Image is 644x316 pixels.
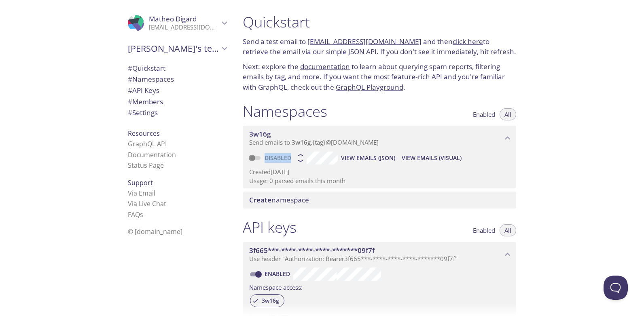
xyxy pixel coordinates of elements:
span: # [128,108,132,117]
p: Usage: 0 parsed emails this month [249,177,510,185]
div: Matheo's team [121,38,233,59]
a: Via Live Chat [128,199,166,208]
span: Create [249,195,271,204]
span: namespace [249,195,309,204]
span: API Keys [128,86,159,95]
a: GraphQL Playground [336,82,403,92]
label: Namespace access: [249,281,303,293]
div: Matheo Digard [121,10,233,36]
div: Quickstart [121,63,233,74]
span: View Emails (JSON) [341,153,395,163]
span: # [128,86,132,95]
button: View Emails (Visual) [398,152,465,164]
p: [EMAIL_ADDRESS][DOMAIN_NAME] [149,23,219,32]
button: View Emails (JSON) [338,152,398,164]
a: FAQ [128,210,143,219]
span: © [DOMAIN_NAME] [128,227,182,236]
div: Namespaces [121,74,233,85]
span: 3w16g [257,297,284,304]
span: # [128,74,132,84]
span: s [140,210,143,219]
span: [PERSON_NAME]'s team [128,43,219,54]
div: 3w16g namespace [243,126,516,151]
h1: API keys [243,218,297,236]
p: Created [DATE] [249,168,510,176]
span: Quickstart [128,63,165,73]
a: Via Email [128,189,155,198]
a: Disabled [263,154,294,162]
span: Members [128,97,163,106]
h1: Quickstart [243,13,516,31]
button: Enabled [468,108,500,120]
p: Next: explore the to learn about querying spam reports, filtering emails by tag, and more. If you... [243,61,516,93]
div: Members [121,96,233,107]
span: # [128,63,132,73]
span: Matheo Digard [149,14,197,23]
button: All [500,224,516,236]
span: Namespaces [128,74,174,84]
a: Status Page [128,161,164,170]
a: Enabled [263,270,293,278]
span: Resources [128,129,160,138]
a: click here [453,37,483,46]
button: All [500,108,516,120]
div: Create namespace [243,192,516,209]
span: 3w16g [249,129,271,139]
div: Team Settings [121,107,233,118]
a: GraphQL API [128,139,167,148]
span: Support [128,178,153,187]
p: Send a test email to and then to retrieve the email via our simple JSON API. If you don't see it ... [243,36,516,57]
span: View Emails (Visual) [402,153,462,163]
span: # [128,97,132,106]
iframe: Help Scout Beacon - Open [604,276,628,300]
a: documentation [300,62,350,71]
span: 3w16g [292,138,311,146]
a: [EMAIL_ADDRESS][DOMAIN_NAME] [307,37,422,46]
a: Documentation [128,150,176,159]
button: Enabled [468,224,500,236]
div: 3w16g [250,294,284,307]
span: Send emails to . {tag} @[DOMAIN_NAME] [249,138,379,146]
span: Settings [128,108,158,117]
div: API Keys [121,85,233,96]
h1: Namespaces [243,102,327,120]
